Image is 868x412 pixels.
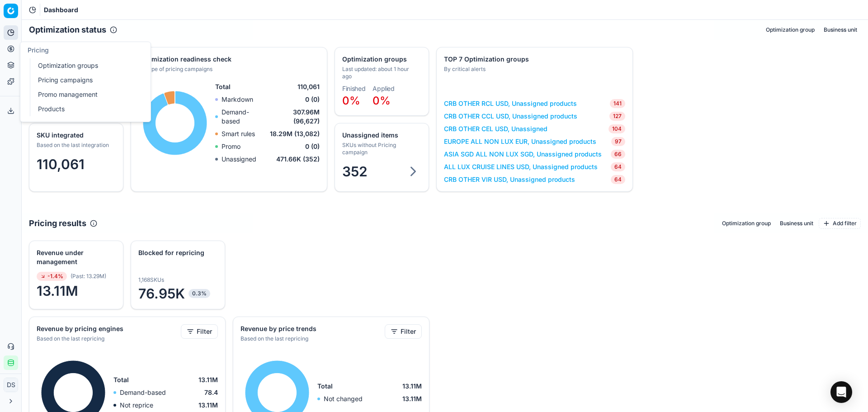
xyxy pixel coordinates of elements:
span: 0% [373,94,391,107]
dt: Applied [373,85,395,92]
span: 78.4 [204,388,218,397]
a: ASIA SGD ALL NON LUX SGD, Unassigned products [444,150,602,159]
a: CRB OTHER RCL USD, Unassigned products [444,99,577,108]
button: Filter [181,324,218,339]
span: 352 [342,163,368,180]
span: ( Past : 13.29M ) [71,273,106,280]
span: 141 [610,99,625,108]
span: 127 [609,112,625,121]
div: Based on the last repricing [37,335,179,342]
p: Markdown [222,95,253,104]
span: 110,061 [297,82,320,91]
span: 66 [611,150,625,159]
button: Filter [385,324,422,339]
span: 0 (0) [305,142,320,151]
div: Revenue by pricing engines [37,324,179,333]
a: Products [34,103,140,115]
a: CRB OTHER VIR USD, Unassigned products [444,175,575,184]
span: 0 (0) [305,95,320,104]
div: Unassigned items [342,131,420,140]
h2: Optimization status [29,24,106,36]
h2: Pricing results [29,217,86,230]
div: Based on the last integration [37,142,114,149]
p: Promo [222,142,241,151]
span: 0% [342,94,360,107]
span: 18.29M (13,082) [270,129,320,138]
div: Optimization readiness check [138,55,318,64]
a: ALL LUX CRUISE LINES USD, Unassigned products [444,162,598,171]
div: Optimization groups [342,55,420,64]
div: SKU integrated [37,131,114,140]
button: Business unit [776,218,817,229]
span: Total [113,375,129,384]
a: Promo management [34,88,140,101]
div: SKUs without Pricing campaign [342,142,420,156]
span: Total [317,382,333,391]
span: 13.11M [198,375,218,384]
div: Revenue under management [37,248,114,266]
span: 64 [611,162,625,171]
span: 0.3% [189,289,210,298]
p: Unassigned [222,155,256,164]
span: 13.11M [198,401,218,410]
span: Dashboard [44,5,78,14]
div: TOP 7 Optimization groups [444,55,623,64]
span: Total [215,82,231,91]
a: EUROPE ALL NON LUX EUR, Unassigned products [444,137,596,146]
dt: Finished [342,85,365,92]
div: Last updated: about 1 hour ago [342,66,420,80]
p: Smart rules [222,129,255,138]
button: DS [4,378,18,392]
p: Not changed [324,394,363,403]
a: CRB OTHER CCL USD, Unassigned products [444,112,577,121]
p: Demand-based [120,388,166,397]
span: DS [4,378,18,392]
button: Add filter [819,218,861,229]
p: Not reprice [120,401,153,410]
button: Optimization group [718,218,774,229]
span: 307.96M (96,627) [266,108,320,126]
span: 471.66K (352) [276,155,320,164]
span: 64 [611,175,625,184]
div: Revenue by price trends [241,324,383,333]
span: Pricing [28,46,49,54]
div: Based on the last repricing [241,335,383,342]
span: 104 [609,124,625,133]
a: CRB OTHER CEL USD, Unassigned [444,124,547,133]
div: By critical alerts [444,66,623,73]
p: Demand-based [222,108,266,126]
a: Pricing campaigns [34,74,140,86]
span: 110,061 [37,156,85,172]
button: Business unit [820,24,861,35]
span: 13.11M [37,283,116,299]
span: -1.4% [37,272,67,281]
button: Optimization group [762,24,818,35]
span: 1,168 SKUs [138,276,164,284]
span: 13.11M [402,394,422,403]
span: 97 [611,137,625,146]
span: 76.95K [138,285,217,302]
nav: breadcrumb [44,5,78,14]
a: Optimization groups [34,59,140,72]
div: Open Intercom Messenger [830,381,852,403]
div: By type of pricing campaigns [138,66,318,73]
div: Blocked for repricing [138,248,216,257]
span: 13.11M [402,382,422,391]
